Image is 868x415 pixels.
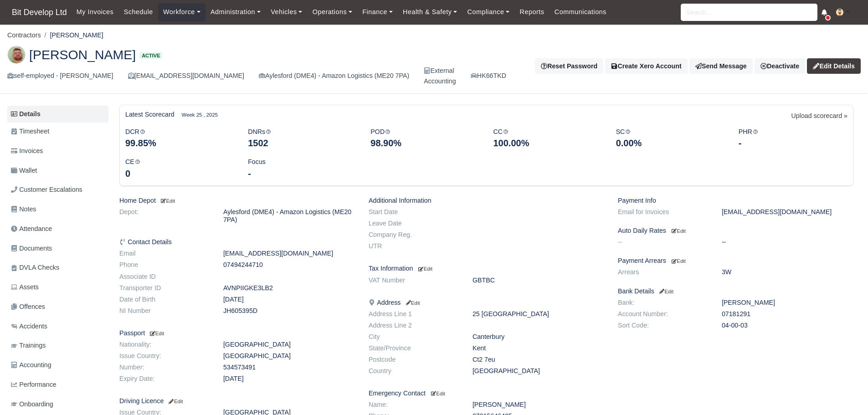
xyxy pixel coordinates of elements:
dd: 07181291 [715,310,860,318]
span: Customer Escalations [11,184,82,195]
div: Aylesford (DME4) - Amazon Logistics (ME20 7PA) [259,71,409,81]
h6: Latest Scorecard [125,111,175,118]
button: Create Xero Account [605,58,688,74]
dt: Email [113,250,216,257]
small: Edit [431,391,445,396]
dt: Start Date [362,208,466,216]
dd: [PERSON_NAME] [466,401,611,409]
div: CC [486,127,609,150]
span: Wallet [11,165,37,176]
small: Edit [672,228,686,234]
h6: Payment Arrears [618,257,853,265]
div: POD [364,127,486,150]
div: PHR [732,127,854,150]
a: Edit [159,197,175,204]
small: Edit [149,331,164,336]
div: 98.90% [370,137,479,149]
dt: Transporter ID [113,284,216,292]
a: DVLA Checks [7,259,108,277]
span: Onboarding [11,399,53,410]
div: 0 [125,167,234,180]
a: Invoices [7,142,108,160]
div: External Accounting [424,66,456,87]
dt: Name: [362,401,466,409]
dt: Nationality: [113,341,216,348]
dt: UTR [362,242,466,250]
h6: Home Depot [119,197,355,205]
dd: Canterbury [466,333,611,341]
a: Operations [308,3,357,21]
a: Send Message [689,58,753,74]
input: Search... [681,4,817,21]
dd: [DATE] [216,375,362,383]
div: - [248,167,357,180]
dd: AVNPIIGKE3LB2 [216,284,362,292]
span: Accounting [11,360,51,370]
span: Attendance [11,224,52,234]
h6: Tax Information [369,265,604,272]
dt: Number: [113,364,216,371]
dd: 07494244710 [216,261,362,269]
dt: Email for Invoices [611,208,715,216]
div: 1502 [248,137,357,149]
div: DNRs [241,127,364,150]
dd: [DATE] [216,296,362,303]
span: Bit Develop Ltd [7,3,72,21]
div: 99.85% [125,137,234,149]
span: Accidents [11,321,47,332]
dt: Country [362,367,466,375]
div: DCR [118,127,241,150]
dt: Date of Birth [113,296,216,303]
dd: -- [715,238,860,246]
a: Offences [7,298,108,316]
div: Deactivate [755,58,805,74]
dt: Postcode [362,356,466,364]
div: Timothy Carnell mckean [0,38,868,94]
small: Week 25 , 2025 [182,111,218,119]
dt: -- [611,238,715,246]
dd: [GEOGRAPHIC_DATA] [216,341,362,348]
a: Edit [404,299,420,306]
small: Edit [404,300,420,306]
a: Schedule [118,3,158,21]
a: Edit [429,389,445,397]
a: Reports [514,3,549,21]
h6: Payment Info [618,197,853,205]
a: Edit [670,257,686,264]
dd: [EMAIL_ADDRESS][DOMAIN_NAME] [715,208,860,216]
a: Timesheet [7,123,108,140]
a: Edit Details [807,58,861,74]
span: Assets [11,282,39,292]
span: Active [139,52,162,59]
div: - [739,137,847,149]
a: Attendance [7,220,108,238]
dt: NI Number [113,307,216,315]
h6: Auto Daily Rates [618,227,853,235]
a: Contractors [7,31,41,39]
dd: Aylesford (DME4) - Amazon Logistics (ME20 7PA) [216,208,362,224]
a: Documents [7,240,108,257]
a: Edit [416,265,432,272]
h6: Passport [119,329,355,337]
div: self-employed - [PERSON_NAME] [7,71,113,81]
h6: Address [369,299,604,307]
dd: 04-00-03 [715,322,860,329]
small: Edit [672,258,686,264]
span: Timesheet [11,126,49,137]
h6: Additional Information [369,197,604,205]
a: Assets [7,278,108,296]
a: Onboarding [7,395,108,413]
a: Finance [357,3,398,21]
a: Vehicles [266,3,308,21]
dt: Arrears [611,268,715,276]
a: Workforce [158,3,205,21]
dt: Associate ID [113,273,216,281]
dt: VAT Number [362,277,466,284]
dd: GBTBC [466,277,611,284]
h6: Bank Details [618,287,853,295]
a: Edit [670,227,686,234]
div: 100.00% [493,137,602,149]
a: Wallet [7,162,108,179]
dd: [GEOGRAPHIC_DATA] [216,352,362,360]
span: Documents [11,243,52,254]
